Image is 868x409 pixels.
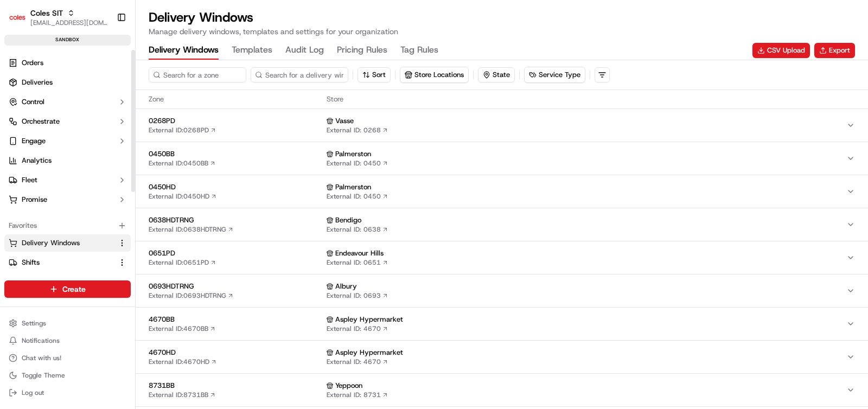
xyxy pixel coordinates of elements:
span: Palmerston [335,182,371,192]
button: 0268PDExternal ID:0268PD VasseExternal ID: 0268 [136,109,868,142]
a: External ID: 0651 [327,258,388,267]
button: Promise [4,191,131,208]
button: 0651PDExternal ID:0651PD Endeavour HillsExternal ID: 0651 [136,241,868,274]
span: Zone [149,94,322,104]
span: Yeppoon [335,381,362,391]
div: Favorites [4,217,131,234]
a: External ID: 0693 [327,291,388,300]
button: 8731BBExternal ID:8731BB YeppoonExternal ID: 8731 [136,374,868,406]
button: Fleet [4,171,131,189]
a: External ID:0693HDTRNG [149,291,234,300]
button: Sort [358,67,391,82]
span: 4670BB [149,315,322,324]
a: External ID:0638HDTRNG [149,225,234,234]
a: External ID: 0268 [327,126,388,135]
span: Palmerston [335,149,371,159]
span: Log out [22,388,44,397]
button: Create [4,280,131,298]
a: Delivery Windows [9,238,113,248]
span: Engage [22,136,46,146]
span: 0693HDTRNG [149,282,322,291]
button: Coles SITColes SIT[EMAIL_ADDRESS][DOMAIN_NAME] [4,4,112,30]
button: Chat with us! [4,350,131,366]
button: 0450BBExternal ID:0450BB PalmerstonExternal ID: 0450 [136,142,868,175]
span: Aspley Hypermarket [335,348,403,357]
span: Chat with us! [22,354,61,362]
button: Orchestrate [4,113,131,130]
a: External ID: 4670 [327,324,388,333]
a: External ID: 0638 [327,225,388,234]
button: 0693HDTRNGExternal ID:0693HDTRNG AlburyExternal ID: 0693 [136,274,868,307]
span: Shifts [22,258,40,267]
p: Manage delivery windows, templates and settings for your organization [149,26,398,37]
span: Orchestrate [22,117,60,126]
button: Coles SIT [30,8,63,18]
span: Promise [22,195,47,204]
span: 0450BB [149,149,322,159]
button: Settings [4,316,131,331]
a: Analytics [4,152,131,169]
span: Bendigo [335,215,361,225]
a: External ID:0450HD [149,192,217,201]
button: 4670HDExternal ID:4670HD Aspley HypermarketExternal ID: 4670 [136,341,868,373]
button: Templates [232,41,272,60]
a: External ID:8731BB [149,391,216,399]
button: Delivery Windows [149,41,219,60]
button: Toggle Theme [4,368,131,383]
button: CSV Upload [752,43,810,58]
a: External ID: 0450 [327,192,388,201]
button: Engage [4,132,131,150]
button: Store Locations [400,67,469,83]
span: Analytics [22,156,52,165]
button: Export [814,43,855,58]
span: 0651PD [149,248,322,258]
span: Endeavour Hills [335,248,384,258]
h1: Delivery Windows [149,9,398,26]
span: 0268PD [149,116,322,126]
input: Search for a delivery window [251,67,348,82]
a: External ID: 0450 [327,159,388,168]
span: 4670HD [149,348,322,357]
a: Shifts [9,258,113,267]
button: 0638HDTRNGExternal ID:0638HDTRNG BendigoExternal ID: 0638 [136,208,868,241]
span: Control [22,97,44,107]
button: Delivery Windows [4,234,131,252]
span: Orders [22,58,43,68]
span: Aspley Hypermarket [335,315,403,324]
div: sandbox [4,35,131,46]
button: Service Type [525,67,585,82]
span: Albury [335,282,357,291]
button: [EMAIL_ADDRESS][DOMAIN_NAME] [30,18,108,27]
button: Tag Rules [400,41,438,60]
a: Deliveries [4,74,131,91]
span: Vasse [335,116,354,126]
a: Orders [4,54,131,72]
span: Create [62,284,86,295]
span: Notifications [22,336,60,345]
button: 4670BBExternal ID:4670BB Aspley HypermarketExternal ID: 4670 [136,308,868,340]
a: External ID: 8731 [327,391,388,399]
button: Audit Log [285,41,324,60]
a: External ID:0450BB [149,159,216,168]
a: External ID: 4670 [327,357,388,366]
button: Store Locations [400,67,468,82]
span: Toggle Theme [22,371,65,380]
button: Shifts [4,254,131,271]
a: External ID:4670HD [149,357,217,366]
button: Pricing Rules [337,41,387,60]
a: External ID:0268PD [149,126,216,135]
img: Coles SIT [9,9,26,26]
span: Deliveries [22,78,53,87]
input: Search for a zone [149,67,246,82]
button: Log out [4,385,131,400]
a: External ID:4670BB [149,324,216,333]
button: Control [4,93,131,111]
span: Fleet [22,175,37,185]
button: 0450HDExternal ID:0450HD PalmerstonExternal ID: 0450 [136,175,868,208]
span: Settings [22,319,46,328]
button: Notifications [4,333,131,348]
span: 8731BB [149,381,322,391]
